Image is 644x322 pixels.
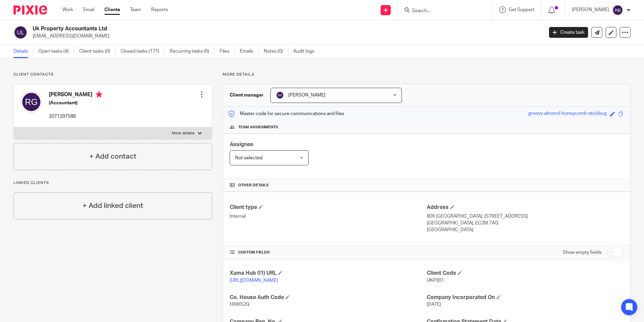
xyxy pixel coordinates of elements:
[230,213,426,220] p: Internal
[220,45,235,58] a: Files
[427,278,444,283] span: UKP001
[38,45,74,58] a: Open tasks (4)
[170,45,215,58] a: Recurring tasks (6)
[13,45,33,58] a: Details
[49,113,102,120] p: 2071297588
[427,226,623,233] p: [GEOGRAPHIC_DATA]
[264,45,288,58] a: Notes (0)
[293,45,319,58] a: Audit logs
[427,302,441,307] span: [DATE]
[49,100,102,106] h5: (Accountant)
[96,91,102,98] i: Primary
[549,27,588,38] a: Create task
[79,45,116,58] a: Client tasks (0)
[13,180,212,186] p: Linked clients
[49,91,102,100] h4: [PERSON_NAME]
[230,278,278,283] a: [URL][DOMAIN_NAME]
[83,6,94,13] a: Email
[427,220,623,226] p: [GEOGRAPHIC_DATA], EC2M 7AQ
[427,294,623,301] h4: Company Incorporated On
[230,92,264,99] h3: Client manager
[83,200,143,211] h4: + Add linked client
[13,5,47,15] img: Pixie
[528,110,607,118] div: groovy-almond-honeycomb-stickbug
[288,93,325,98] span: [PERSON_NAME]
[411,8,472,14] input: Search
[62,6,73,13] a: Work
[509,7,535,12] span: Get Support
[13,72,212,77] p: Client contacts
[276,91,284,99] img: svg%3E
[130,6,141,13] a: Team
[228,110,344,117] p: Master code for secure communications and files
[33,33,539,39] p: [EMAIL_ADDRESS][DOMAIN_NAME]
[230,204,426,211] h4: Client type
[240,45,259,58] a: Emails
[89,151,136,162] h4: + Add contact
[235,156,262,160] span: Not selected
[104,6,120,13] a: Clients
[223,72,631,77] p: More details
[230,302,250,307] span: H6WX2Q
[238,125,278,130] span: Team assignments
[230,294,426,301] h4: Co. House Auth Code
[427,204,623,211] h4: Address
[151,6,168,13] a: Reports
[238,183,269,188] span: Other details
[230,142,253,147] span: Assignee
[572,6,609,13] p: [PERSON_NAME]
[33,25,438,32] h2: Uk Property Accountants Ltd
[172,131,194,136] p: More details
[21,91,42,113] img: svg%3E
[230,270,426,277] h4: Xama Hub 01) URL
[563,249,602,256] label: Show empty fields
[427,213,623,220] p: 809 [GEOGRAPHIC_DATA], [STREET_ADDRESS]
[230,250,426,255] h4: CUSTOM FIELDS
[121,45,165,58] a: Closed tasks (171)
[612,5,623,16] img: svg%3E
[427,270,623,277] h4: Client Code
[13,25,28,39] img: svg%3E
